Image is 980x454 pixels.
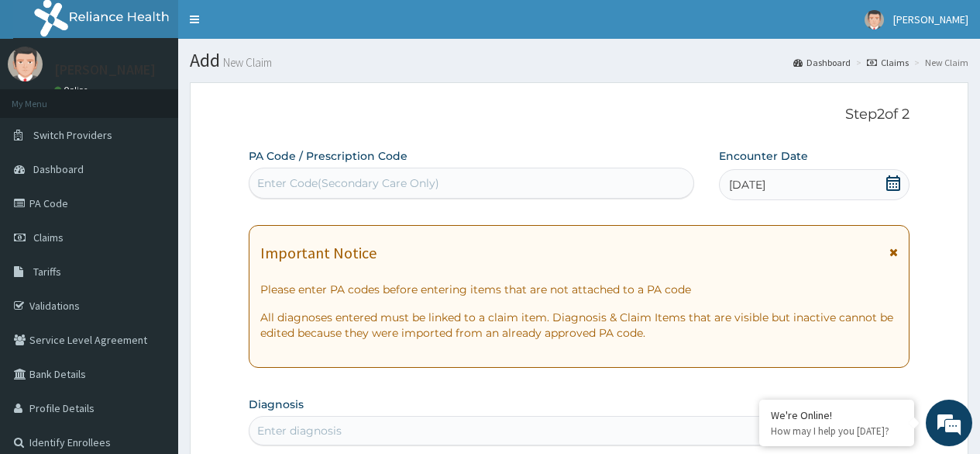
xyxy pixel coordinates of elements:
label: Encounter Date [719,148,808,164]
img: User Image [865,10,884,29]
h1: Important Notice [260,244,377,262]
a: Dashboard [793,56,851,69]
span: Tariffs [33,265,61,279]
span: Dashboard [33,162,84,176]
p: Please enter PA codes before entering items that are not attached to a PA code [260,282,898,297]
span: Switch Providers [33,128,112,142]
span: [PERSON_NAME] [893,12,968,26]
div: Enter Code(Secondary Care Only) [257,175,439,191]
label: PA Code / Prescription Code [249,148,407,164]
p: Step 2 of 2 [249,106,910,123]
a: Online [54,85,91,95]
p: How may I help you today? [771,425,903,438]
small: New Claim [220,57,272,68]
img: User Image [8,47,43,81]
span: [DATE] [729,177,765,192]
p: All diagnoses entered must be linked to a claim item. Diagnosis & Claim Items that are visible bu... [260,310,898,341]
div: We're Online! [771,408,903,422]
h1: Add [190,50,968,71]
label: Diagnosis [249,397,304,412]
a: Claims [867,56,909,69]
div: Enter diagnosis [257,423,342,438]
p: [PERSON_NAME] [54,63,156,77]
span: Claims [33,230,64,244]
li: New Claim [910,56,968,69]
